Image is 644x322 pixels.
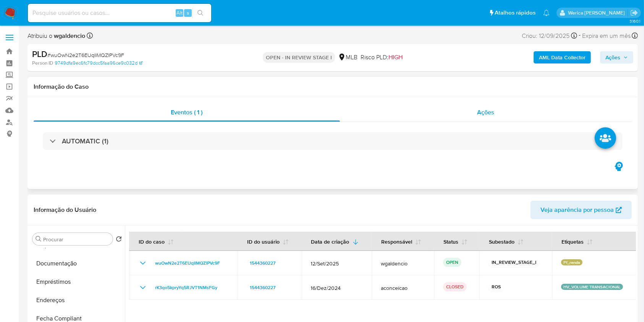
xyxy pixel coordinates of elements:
[543,10,550,16] a: Notificações
[630,9,638,17] a: Sair
[539,51,586,63] b: AML Data Collector
[32,48,47,60] b: PLD
[29,273,125,291] button: Empréstimos
[55,60,142,67] a: 9749dfa9ec6fc79dcc5faa96ce9c032d
[28,32,85,40] span: Atribuiu o
[43,236,110,243] input: Procurar
[116,236,122,244] button: Retornar ao pedido padrão
[34,83,632,91] h1: Informação do Caso
[605,51,620,63] span: Ações
[531,201,632,219] button: Veja aparência por pessoa
[388,53,403,62] span: HIGH
[62,137,108,145] h3: AUTOMATIC (1)
[176,9,183,16] span: Alt
[187,9,189,16] span: s
[338,53,358,62] div: MLB
[568,9,628,16] p: werica.jgaldencio@mercadolivre.com
[361,53,403,62] span: Risco PLD:
[495,9,536,17] span: Atalhos rápidos
[582,32,631,40] span: Expira em um mês
[36,236,42,242] button: Procurar
[29,291,125,309] button: Endereços
[43,132,623,150] div: AUTOMATIC (1)
[600,51,633,63] button: Ações
[534,51,591,63] button: AML Data Collector
[47,51,124,59] span: # wuOwN2e2T6EUqIIMQZlPVc9F
[52,31,85,40] b: wgaldencio
[477,108,495,117] span: Ações
[193,8,208,18] button: search-icon
[522,31,577,41] div: Criou: 12/09/2025
[263,52,335,63] p: OPEN - IN REVIEW STAGE I
[29,254,125,273] button: Documentação
[32,60,53,67] b: Person ID
[540,201,614,219] span: Veja aparência por pessoa
[34,206,96,214] h1: Informação do Usuário
[28,8,211,18] input: Pesquise usuários ou casos...
[171,108,203,117] span: Eventos ( 1 )
[579,31,581,41] span: -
